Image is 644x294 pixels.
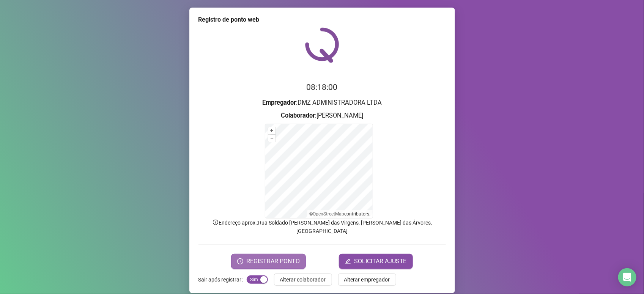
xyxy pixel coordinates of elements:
[198,15,446,24] div: Registro de ponto web
[618,268,636,286] div: Open Intercom Messenger
[262,99,296,106] strong: Empregador
[354,257,407,266] span: SOLICITAR AJUSTE
[268,127,276,134] button: +
[345,258,351,264] span: edit
[305,27,339,63] img: QRPoint
[246,257,300,266] span: REGISTRAR PONTO
[307,83,338,92] time: 08:18:00
[198,219,446,235] p: Endereço aprox. : Rua Soldado [PERSON_NAME] das Virgens, [PERSON_NAME] das Árvores, [GEOGRAPHIC_D...
[309,211,370,217] li: © contributors.
[280,275,326,284] span: Alterar colaborador
[212,219,219,226] span: info-circle
[198,274,247,286] label: Sair após registrar
[198,98,446,108] h3: : DMZ ADMINISTRADORA LTDA
[344,275,390,284] span: Alterar empregador
[237,258,243,264] span: clock-circle
[339,254,413,269] button: editSOLICITAR AJUSTE
[231,254,306,269] button: REGISTRAR PONTO
[274,274,332,286] button: Alterar colaborador
[313,211,344,217] a: OpenStreetMap
[281,112,315,119] strong: Colaborador
[338,274,396,286] button: Alterar empregador
[198,111,446,121] h3: : [PERSON_NAME]
[268,135,276,142] button: –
